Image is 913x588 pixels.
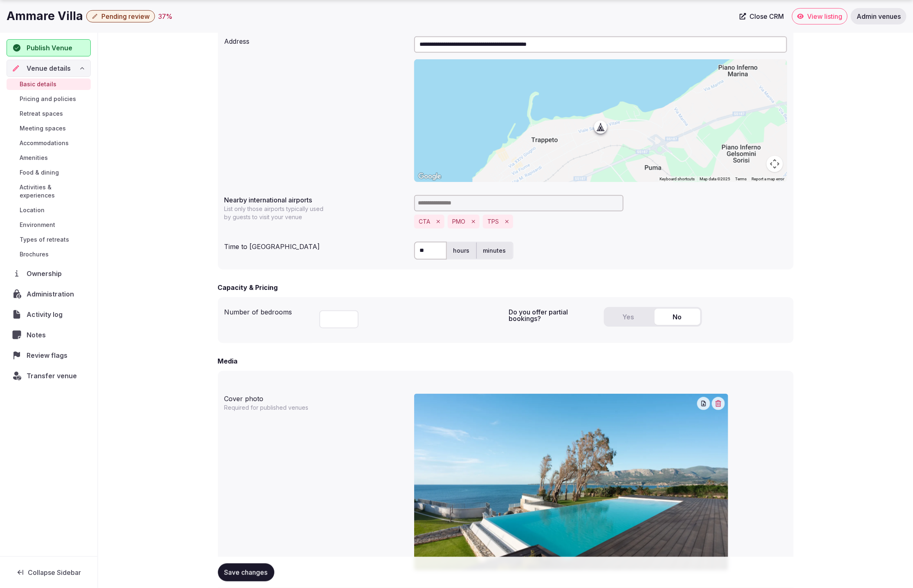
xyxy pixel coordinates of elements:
button: 37% [158,11,173,21]
span: Save changes [224,568,268,577]
span: Close CRM [749,12,784,20]
span: Location [20,206,45,214]
a: Ownership [7,265,91,282]
a: Administration [7,285,91,303]
span: Publish Venue [27,43,72,53]
span: Types of retreats [20,236,69,244]
span: Transfer venue [27,371,77,381]
a: Notes [7,326,91,343]
a: Location [7,204,91,216]
a: Activity log [7,306,91,323]
span: Amenities [20,154,48,162]
a: Review flags [7,347,91,364]
span: Meeting spaces [20,124,66,132]
span: Basic details [20,80,56,88]
span: Administration [27,289,77,299]
label: Do you offer partial bookings? [509,309,597,322]
a: Accommodations [7,137,91,149]
a: Pricing and policies [7,93,91,105]
span: Food & dining [20,168,59,177]
a: Admin venues [851,8,906,25]
span: Brochures [20,250,49,258]
a: Food & dining [7,167,91,178]
button: No [655,309,700,325]
span: Review flags [27,350,71,360]
button: Yes [606,309,651,325]
a: Brochures [7,249,91,260]
span: Admin venues [857,12,901,20]
span: Activities & experiences [20,183,87,200]
a: Retreat spaces [7,108,91,119]
a: Types of retreats [7,234,91,245]
button: Transfer venue [7,367,91,384]
span: Venue details [27,63,71,73]
span: Notes [27,330,49,340]
a: Basic details [7,79,91,90]
a: Amenities [7,152,91,164]
span: Environment [20,221,55,229]
span: Collapse Sidebar [28,568,81,577]
span: Pricing and policies [20,95,76,103]
span: View listing [807,12,842,20]
div: Cover photo [224,391,408,404]
p: Required for published venues [224,404,329,412]
div: Number of bedrooms [224,304,313,317]
button: Pending review [86,10,155,22]
button: Save changes [218,563,274,581]
div: 37 % [158,11,173,21]
a: Meeting spaces [7,123,91,134]
button: Collapse Sidebar [7,563,91,581]
a: Activities & experiences [7,182,91,201]
span: Ownership [27,269,65,278]
span: Accommodations [20,139,69,147]
span: Retreat spaces [20,110,63,118]
h1: Ammare Villa [7,8,83,24]
img: A7406816-HDR.jpg [414,394,728,570]
span: Activity log [27,310,66,319]
span: Pending review [101,12,150,20]
a: View listing [792,8,848,25]
button: Publish Venue [7,39,91,56]
a: Environment [7,219,91,231]
a: Close CRM [735,8,789,25]
h2: Media [218,356,238,366]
